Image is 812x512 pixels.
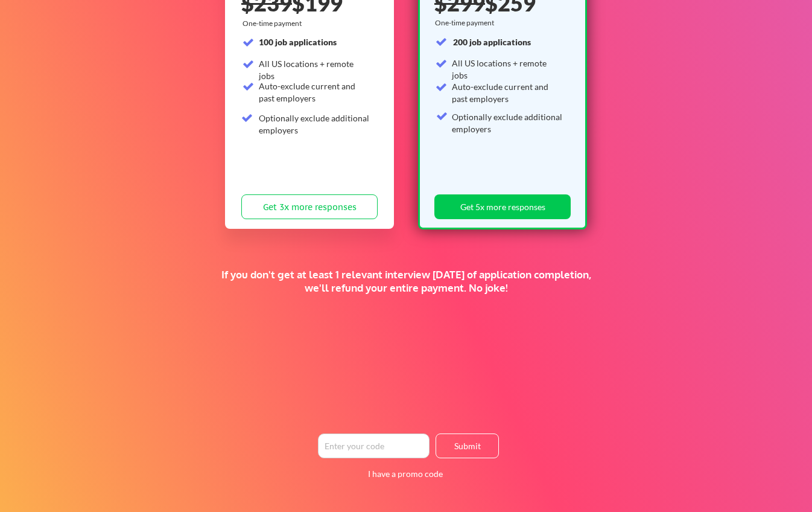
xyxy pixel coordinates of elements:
[209,268,603,295] div: If you don't get at least 1 relevant interview [DATE] of application completion, we'll refund you...
[434,194,571,219] button: Get 5x more responses
[452,81,563,104] div: Auto-exclude current and past employers
[452,57,563,81] div: All US locations + remote jobs
[259,37,337,47] strong: 100 job applications
[453,37,531,47] strong: 200 job applications
[435,18,498,28] div: One-time payment
[243,19,305,28] div: One-time payment
[452,111,563,135] div: Optionally exclude additional employers
[318,434,430,458] input: Enter your code
[361,467,450,481] button: I have a promo code
[259,80,370,104] div: Auto-exclude current and past employers
[436,434,499,458] button: Submit
[259,58,370,82] div: All US locations + remote jobs
[259,112,370,136] div: Optionally exclude additional employers
[241,194,378,219] button: Get 3x more responses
